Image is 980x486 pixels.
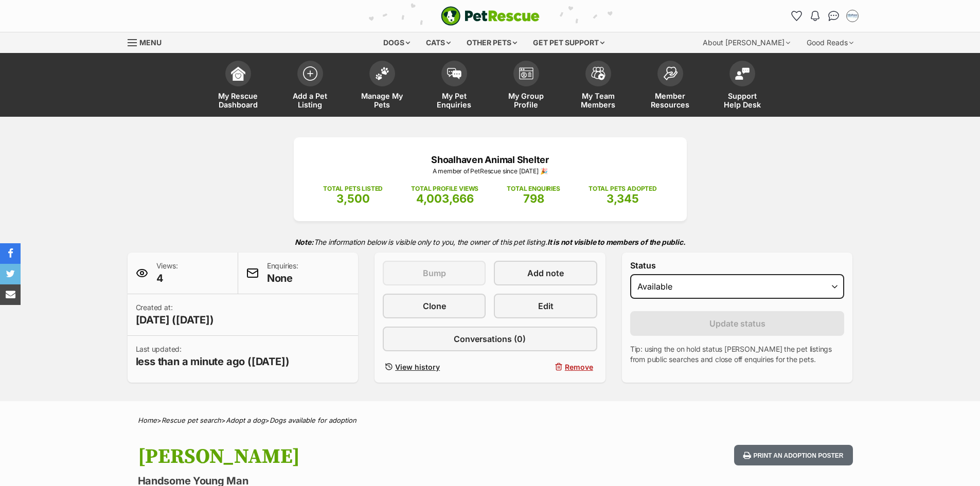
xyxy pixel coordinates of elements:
img: group-profile-icon-3fa3cf56718a62981997c0bc7e787c4b2cf8bcc04b72c1350f741eb67cf2f40e.svg [519,67,533,80]
span: Bump [423,267,446,279]
a: Edit [494,294,597,318]
span: My Team Members [575,92,621,109]
a: My Group Profile [490,56,562,117]
label: Status [630,261,845,270]
p: Created at: [136,302,214,327]
img: chat-41dd97257d64d25036548639549fe6c8038ab92f7586957e7f3b1b290dea8141.svg [828,11,839,21]
div: About [PERSON_NAME] [696,32,797,53]
span: Manage My Pets [359,92,405,109]
a: Add a Pet Listing [274,56,346,117]
span: less than a minute ago ([DATE]) [136,354,290,369]
span: Conversations (0) [454,333,526,345]
a: Home [138,416,157,424]
img: manage-my-pets-icon-02211641906a0b7f246fdf0571729dbe1e7629f14944591b6c1af311fb30b64b.svg [375,67,389,80]
img: add-pet-listing-icon-0afa8454b4691262ce3f59096e99ab1cd57d4a30225e0717b998d2c9b9846f56.svg [303,66,317,81]
a: Conversations (0) [383,327,597,351]
span: Remove [565,362,593,372]
a: Member Resources [634,56,706,117]
a: Dogs available for adoption [270,416,357,424]
a: Clone [383,294,486,318]
button: Update status [630,311,845,336]
span: Add a Pet Listing [287,92,333,109]
a: Add note [494,261,597,285]
p: Views: [156,261,178,285]
span: My Group Profile [503,92,549,109]
p: Tip: using the on hold status [PERSON_NAME] the pet listings from public searches and close off e... [630,344,845,365]
p: Shoalhaven Animal Shelter [309,153,671,167]
span: Menu [139,38,162,47]
div: Other pets [459,32,524,53]
span: [DATE] ([DATE]) [136,313,214,327]
h1: [PERSON_NAME] [138,445,573,469]
button: Remove [494,359,597,374]
span: My Rescue Dashboard [215,92,261,109]
p: TOTAL PROFILE VIEWS [411,184,478,193]
span: None [267,271,298,285]
div: Cats [419,32,458,53]
span: Edit [538,300,554,312]
button: My account [844,8,861,24]
a: PetRescue [441,6,540,26]
span: View history [395,362,440,372]
p: Last updated: [136,344,290,369]
strong: Note: [295,238,314,246]
img: notifications-46538b983faf8c2785f20acdc204bb7945ddae34d4c08c2a6579f10ce5e182be.svg [811,11,819,21]
div: > > > [112,417,868,424]
a: View history [383,359,486,374]
div: Good Reads [799,32,861,53]
a: Adopt a dog [226,416,265,424]
img: logo-e224e6f780fb5917bec1dbf3a21bbac754714ae5b6737aabdf751b685950b380.svg [441,6,540,26]
button: Notifications [807,8,824,24]
ul: Account quick links [789,8,861,24]
a: Favourites [789,8,805,24]
p: The information below is visible only to you, the owner of this pet listing. [128,231,853,253]
p: TOTAL PETS LISTED [323,184,383,193]
a: My Pet Enquiries [418,56,490,117]
p: TOTAL PETS ADOPTED [589,184,657,193]
span: Clone [423,300,446,312]
span: My Pet Enquiries [431,92,477,109]
img: team-members-icon-5396bd8760b3fe7c0b43da4ab00e1e3bb1a5d9ba89233759b79545d2d3fc5d0d.svg [591,67,605,80]
img: member-resources-icon-8e73f808a243e03378d46382f2149f9095a855e16c252ad45f914b54edf8863c.svg [663,66,678,80]
p: TOTAL ENQUIRIES [507,184,560,193]
a: Conversations [826,8,842,24]
div: Dogs [376,32,417,53]
span: 4,003,666 [416,192,474,205]
img: Jodie Parnell profile pic [847,11,858,21]
span: Update status [709,317,765,330]
span: 798 [523,192,544,205]
span: Add note [527,267,564,279]
span: 3,500 [336,192,370,205]
img: dashboard-icon-eb2f2d2d3e046f16d808141f083e7271f6b2e854fb5c12c21221c1fb7104beca.svg [231,66,245,81]
a: Menu [128,32,169,51]
button: Bump [383,261,486,285]
strong: It is not visible to members of the public. [547,238,686,246]
img: help-desk-icon-fdf02630f3aa405de69fd3d07c3f3aa587a6932b1a1747fa1d2bba05be0121f9.svg [735,67,750,80]
span: Member Resources [647,92,693,109]
span: Support Help Desk [719,92,765,109]
p: A member of PetRescue since [DATE] 🎉 [309,167,671,176]
a: Manage My Pets [346,56,418,117]
div: Get pet support [526,32,612,53]
a: Rescue pet search [162,416,221,424]
span: 4 [156,271,178,285]
p: Enquiries: [267,261,298,285]
img: pet-enquiries-icon-7e3ad2cf08bfb03b45e93fb7055b45f3efa6380592205ae92323e6603595dc1f.svg [447,68,461,79]
button: Print an adoption poster [734,445,852,466]
span: 3,345 [607,192,639,205]
a: My Team Members [562,56,634,117]
a: My Rescue Dashboard [202,56,274,117]
a: Support Help Desk [706,56,778,117]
